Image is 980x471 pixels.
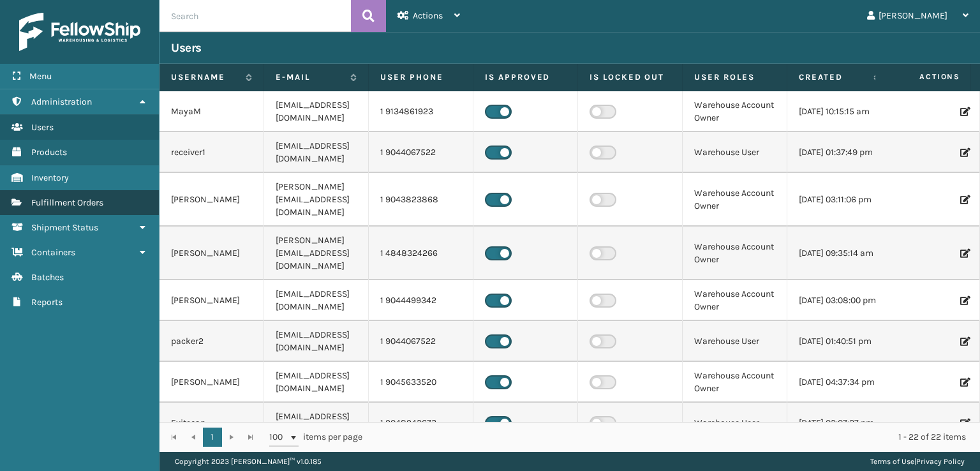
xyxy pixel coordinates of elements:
[369,403,473,444] td: 1 9048942673
[960,107,968,116] i: Edit
[276,71,344,83] label: E-mail
[369,91,473,132] td: 1 9134861923
[787,362,892,403] td: [DATE] 04:37:34 pm
[369,362,473,403] td: 1 9045633520
[31,272,64,283] span: Batches
[31,247,75,258] span: Containers
[29,71,52,82] span: Menu
[31,122,54,133] span: Users
[175,452,322,471] p: Copyright 2023 [PERSON_NAME]™ v 1.0.185
[683,362,787,403] td: Warehouse Account Owner
[31,147,67,158] span: Products
[590,71,671,83] label: Is Locked Out
[879,66,968,87] span: Actions
[369,132,473,173] td: 1 9044067522
[916,457,965,466] a: Privacy Policy
[870,457,914,466] a: Terms of Use
[160,280,264,321] td: [PERSON_NAME]
[960,148,968,157] i: Edit
[380,71,461,83] label: User phone
[264,280,369,321] td: [EMAIL_ADDRESS][DOMAIN_NAME]
[787,132,892,173] td: [DATE] 01:37:49 pm
[264,321,369,362] td: [EMAIL_ADDRESS][DOMAIN_NAME]
[799,71,867,83] label: Created
[683,280,787,321] td: Warehouse Account Owner
[787,280,892,321] td: [DATE] 03:08:00 pm
[160,227,264,280] td: [PERSON_NAME]
[264,173,369,227] td: [PERSON_NAME][EMAIL_ADDRESS][DOMAIN_NAME]
[264,91,369,132] td: [EMAIL_ADDRESS][DOMAIN_NAME]
[683,173,787,227] td: Warehouse Account Owner
[694,71,775,83] label: User Roles
[160,91,264,132] td: MayaM
[31,197,103,208] span: Fulfillment Orders
[683,132,787,173] td: Warehouse User
[264,362,369,403] td: [EMAIL_ADDRESS][DOMAIN_NAME]
[870,452,965,471] div: |
[369,173,473,227] td: 1 9043823868
[171,40,202,56] h3: Users
[31,297,63,308] span: Reports
[203,428,222,447] a: 1
[787,91,892,132] td: [DATE] 10:15:15 am
[787,173,892,227] td: [DATE] 03:11:06 pm
[31,96,92,107] span: Administration
[264,227,369,280] td: [PERSON_NAME][EMAIL_ADDRESS][DOMAIN_NAME]
[380,431,966,444] div: 1 - 22 of 22 items
[683,403,787,444] td: Warehouse User
[369,280,473,321] td: 1 9044499342
[160,321,264,362] td: packer2
[960,378,968,387] i: Edit
[369,227,473,280] td: 1 4848324266
[787,227,892,280] td: [DATE] 09:35:14 am
[31,222,98,233] span: Shipment Status
[160,132,264,173] td: receiver1
[960,296,968,305] i: Edit
[960,195,968,204] i: Edit
[787,321,892,362] td: [DATE] 01:40:51 pm
[485,71,566,83] label: Is Approved
[31,172,69,183] span: Inventory
[264,132,369,173] td: [EMAIL_ADDRESS][DOMAIN_NAME]
[269,428,362,447] span: items per page
[960,249,968,258] i: Edit
[413,10,443,21] span: Actions
[369,321,473,362] td: 1 9044067522
[160,403,264,444] td: Exitscan
[960,419,968,428] i: Edit
[787,403,892,444] td: [DATE] 02:07:27 pm
[264,403,369,444] td: [EMAIL_ADDRESS][DOMAIN_NAME]
[683,321,787,362] td: Warehouse User
[269,431,288,444] span: 100
[160,362,264,403] td: [PERSON_NAME]
[171,71,239,83] label: Username
[683,227,787,280] td: Warehouse Account Owner
[960,337,968,346] i: Edit
[19,13,140,51] img: logo
[683,91,787,132] td: Warehouse Account Owner
[160,173,264,227] td: [PERSON_NAME]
